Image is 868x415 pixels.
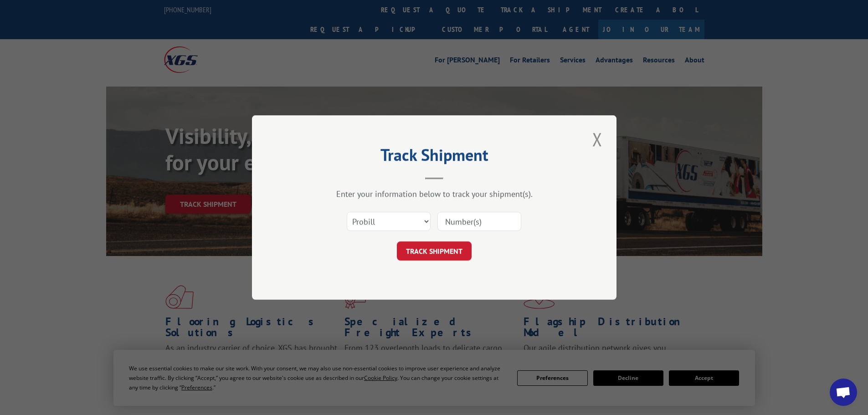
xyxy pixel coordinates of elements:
input: Number(s) [437,212,521,231]
h2: Track Shipment [298,149,571,166]
div: Enter your information below to track your shipment(s). [298,189,571,199]
button: Close modal [590,127,605,152]
a: Open chat [830,379,857,406]
button: TRACK SHIPMENT [397,241,472,261]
